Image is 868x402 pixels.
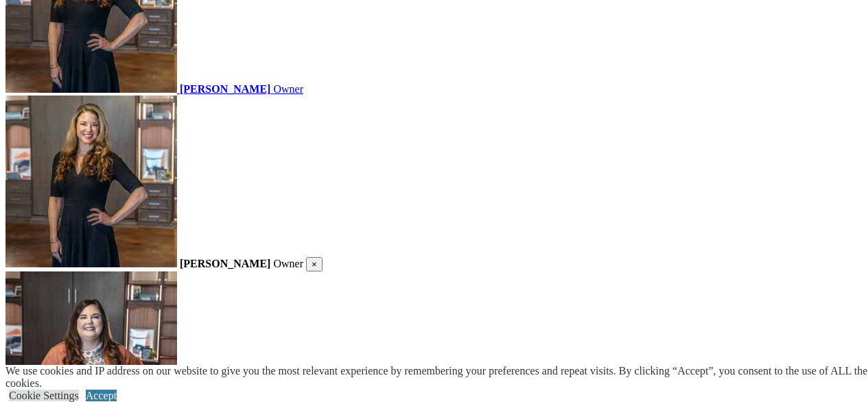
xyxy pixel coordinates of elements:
[306,257,322,271] button: Close
[5,96,177,267] img: closet factory owner Leigh-Cason
[273,258,303,269] span: Owner
[86,390,117,401] a: Accept
[9,390,79,401] a: Cookie Settings
[180,83,270,95] strong: [PERSON_NAME]
[5,365,868,390] div: We use cookies and IP address on our website to give you the most relevant experience by remember...
[273,83,303,95] span: Owner
[180,258,270,269] strong: [PERSON_NAME]
[312,259,317,269] span: ×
